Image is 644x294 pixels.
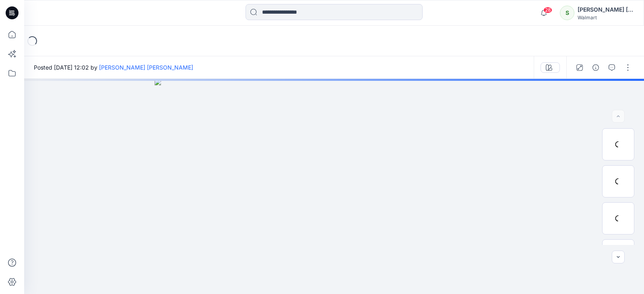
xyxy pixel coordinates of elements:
span: 28 [543,7,552,13]
button: Details [589,61,602,74]
div: Walmart [578,14,634,21]
img: eyJhbGciOiJIUzI1NiIsImtpZCI6IjAiLCJzbHQiOiJzZXMiLCJ0eXAiOiJKV1QifQ.eyJkYXRhIjp7InR5cGUiOiJzdG9yYW... [155,79,514,294]
span: Posted [DATE] 12:02 by [34,63,193,72]
div: S​ [560,6,574,20]
a: [PERSON_NAME] ​[PERSON_NAME] [99,64,193,71]
div: [PERSON_NAME] ​[PERSON_NAME] [578,5,634,14]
